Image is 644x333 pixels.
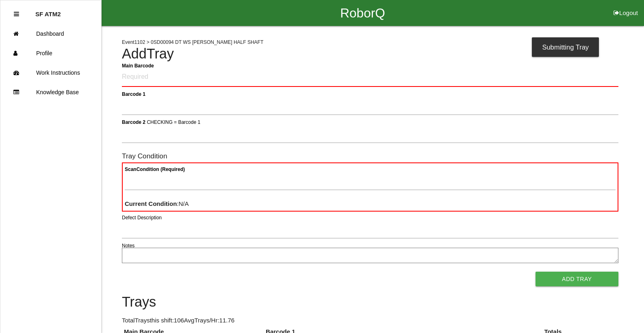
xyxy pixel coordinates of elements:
h4: Add Tray [122,46,618,62]
button: Add Tray [536,272,618,286]
label: Defect Description [122,214,162,221]
p: Total Trays this shift: 106 Avg Trays /Hr: 11.76 [122,316,618,325]
a: Work Instructions [0,63,101,82]
label: Notes [122,242,134,249]
input: Required [122,68,618,87]
b: Current Condition [125,200,177,207]
b: Barcode 1 [122,91,145,97]
b: Main Barcode [122,63,154,68]
a: Knowledge Base [0,82,101,102]
a: Profile [0,43,101,63]
div: Close [14,4,19,24]
a: Dashboard [0,24,101,43]
b: Barcode 2 [122,119,145,125]
span: CHECKING = Barcode 1 [147,119,200,125]
span: : N/A [125,200,189,207]
h6: Tray Condition [122,152,618,160]
h4: Trays [122,294,618,310]
span: Event 1102 > 0SD00094 DT WS [PERSON_NAME] HALF SHAFT [122,39,263,45]
p: SF ATM2 [35,4,61,17]
b: Scan Condition (Required) [125,166,185,172]
div: Submitting Tray [532,37,599,57]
